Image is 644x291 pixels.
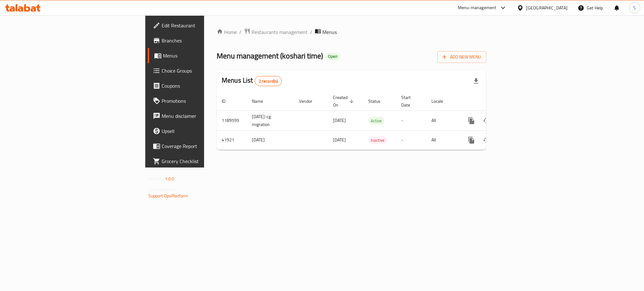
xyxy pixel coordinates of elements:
span: Menu management ( koshari time ) [217,49,323,63]
span: Restaurants management [252,28,308,36]
a: Upsell [148,124,253,139]
a: Grocery Checklist [148,154,253,169]
td: [DATE]-cg migration [247,111,294,130]
span: Menus [322,28,337,36]
span: Start Date [401,94,419,109]
span: Open [325,54,340,59]
button: more [464,113,479,128]
a: Coverage Report [148,139,253,154]
button: more [464,133,479,148]
span: S [633,4,636,11]
th: Actions [459,92,529,111]
span: Promotions [162,97,248,105]
button: Change Status [479,133,494,148]
span: 1.0.0 [165,175,175,183]
div: Export file [469,74,484,89]
div: [GEOGRAPHIC_DATA] [526,4,568,11]
span: Active [368,117,384,124]
span: Upsell [162,127,248,135]
div: Menu-management [458,4,497,12]
div: Active [368,117,384,124]
a: Edit Restaurant [148,18,253,33]
a: Branches [148,33,253,48]
span: Coupons [162,82,248,90]
span: Locale [431,97,451,105]
a: Coupons [148,78,253,93]
span: Add New Menu [442,53,481,61]
button: Change Status [479,113,494,128]
span: Edit Restaurant [162,22,248,29]
span: ID [222,97,234,105]
li: / [310,28,312,36]
span: Choice Groups [162,67,248,74]
span: 2 record(s) [255,78,282,84]
div: Inactive [368,136,387,144]
td: All [426,111,459,130]
span: Status [368,97,389,105]
span: Created On [333,94,356,109]
span: Version: [148,175,164,183]
span: Inactive [368,137,387,144]
td: [DATE] [247,130,294,150]
td: - [396,130,426,150]
button: Add New Menu [437,51,486,63]
td: All [426,130,459,150]
span: Get support on: [148,185,177,194]
a: Support.OpsPlatform [148,192,188,200]
a: Restaurants management [244,28,308,36]
span: Coverage Report [162,142,248,150]
span: Vendor [299,97,320,105]
a: Choice Groups [148,63,253,78]
span: Grocery Checklist [162,157,248,165]
span: [DATE] [333,116,346,124]
span: Menus [163,52,248,59]
a: Menu disclaimer [148,108,253,124]
nav: breadcrumb [217,28,486,36]
span: Name [252,97,271,105]
span: Branches [162,37,248,44]
h2: Menus List [222,76,282,86]
table: enhanced table [217,92,529,150]
span: [DATE] [333,136,346,144]
span: Menu disclaimer [162,112,248,120]
div: Open [325,53,340,60]
div: Total records count [255,76,282,86]
a: Menus [148,48,253,63]
td: - [396,111,426,130]
a: Promotions [148,93,253,108]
